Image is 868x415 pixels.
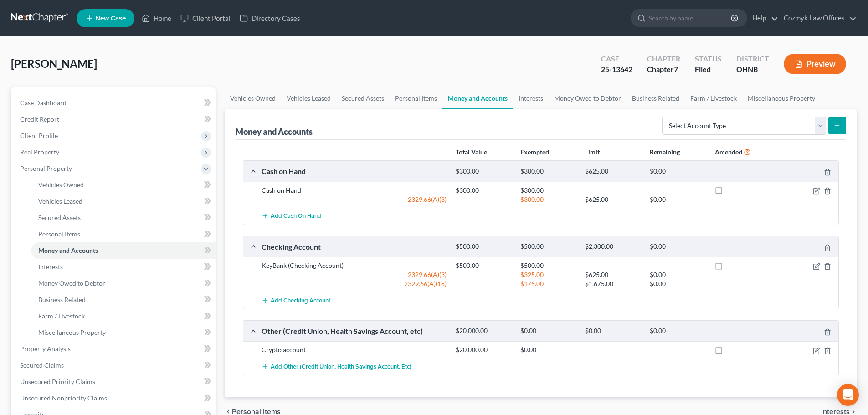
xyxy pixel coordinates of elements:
[13,357,216,374] a: Secured Claims
[685,87,742,109] a: Farm / Livestock
[649,10,732,26] input: Search by name...
[31,242,216,259] a: Money and Accounts
[257,261,451,270] div: KeyBank (Checking Account)
[13,111,216,128] a: Credit Report
[31,210,216,226] a: Secured Assets
[695,64,722,75] div: Filed
[627,87,685,109] a: Business Related
[20,115,59,123] span: Credit Report
[715,148,742,156] strong: Amended
[95,15,126,22] span: New Case
[580,242,645,251] div: $2,300.00
[736,64,769,75] div: OHNB
[38,214,81,221] span: Secured Assets
[601,54,632,64] div: Case
[271,297,330,304] span: Add Checking Account
[235,10,305,26] a: Directory Cases
[31,177,216,193] a: Vehicles Owned
[38,279,105,287] span: Money Owed to Debtor
[257,345,451,354] div: Crypto account
[262,208,321,225] button: Add Cash on Hand
[31,324,216,341] a: Miscellaneous Property
[38,312,85,320] span: Farm / Livestock
[451,261,516,270] div: $500.00
[695,54,722,64] div: Status
[38,181,84,189] span: Vehicles Owned
[645,242,710,251] div: $0.00
[20,164,72,172] span: Personal Property
[20,361,64,369] span: Secured Claims
[257,166,451,176] div: Cash on Hand
[257,270,451,279] div: 2329.66(A)(3)
[20,148,59,156] span: Real Property
[516,195,580,204] div: $300.00
[38,328,106,336] span: Miscellaneous Property
[513,87,549,109] a: Interests
[451,186,516,195] div: $300.00
[20,378,95,385] span: Unsecured Priority Claims
[271,363,411,370] span: Add Other (Credit Union, Health Savings Account, etc)
[257,195,451,204] div: 2329.66(A)(3)
[516,167,580,176] div: $300.00
[262,358,411,375] button: Add Other (Credit Union, Health Savings Account, etc)
[585,148,600,156] strong: Limit
[779,10,857,26] a: Cozmyk Law Offices
[516,345,580,354] div: $0.00
[225,87,281,109] a: Vehicles Owned
[674,65,678,73] span: 7
[31,308,216,324] a: Farm / Livestock
[38,263,63,271] span: Interests
[257,242,451,251] div: Checking Account
[257,326,451,336] div: Other (Credit Union, Health Savings Account, etc)
[516,186,580,195] div: $300.00
[257,279,451,288] div: 2329.66(A)(18)
[580,195,645,204] div: $625.00
[647,54,680,64] div: Chapter
[31,259,216,275] a: Interests
[456,148,487,156] strong: Total Value
[271,213,321,220] span: Add Cash on Hand
[236,126,313,137] div: Money and Accounts
[736,54,769,64] div: District
[516,242,580,251] div: $500.00
[38,246,98,254] span: Money and Accounts
[336,87,390,109] a: Secured Assets
[549,87,627,109] a: Money Owed to Debtor
[601,64,632,75] div: 25-13642
[516,279,580,288] div: $175.00
[748,10,778,26] a: Help
[31,292,216,308] a: Business Related
[281,87,336,109] a: Vehicles Leased
[38,197,82,205] span: Vehicles Leased
[11,57,97,70] span: [PERSON_NAME]
[38,230,80,238] span: Personal Items
[13,390,216,406] a: Unsecured Nonpriority Claims
[645,327,710,335] div: $0.00
[645,270,710,279] div: $0.00
[516,270,580,279] div: $325.00
[645,279,710,288] div: $0.00
[580,327,645,335] div: $0.00
[20,132,58,139] span: Client Profile
[451,242,516,251] div: $500.00
[442,87,513,109] a: Money and Accounts
[137,10,176,26] a: Home
[390,87,442,109] a: Personal Items
[516,327,580,335] div: $0.00
[580,167,645,176] div: $625.00
[257,186,451,195] div: Cash on Hand
[20,345,71,353] span: Property Analysis
[176,10,235,26] a: Client Portal
[451,327,516,335] div: $20,000.00
[31,275,216,292] a: Money Owed to Debtor
[580,270,645,279] div: $625.00
[31,193,216,210] a: Vehicles Leased
[580,279,645,288] div: $1,675.00
[38,296,86,303] span: Business Related
[20,99,67,107] span: Case Dashboard
[650,148,680,156] strong: Remaining
[20,394,107,402] span: Unsecured Nonpriority Claims
[645,195,710,204] div: $0.00
[520,148,549,156] strong: Exempted
[647,64,680,75] div: Chapter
